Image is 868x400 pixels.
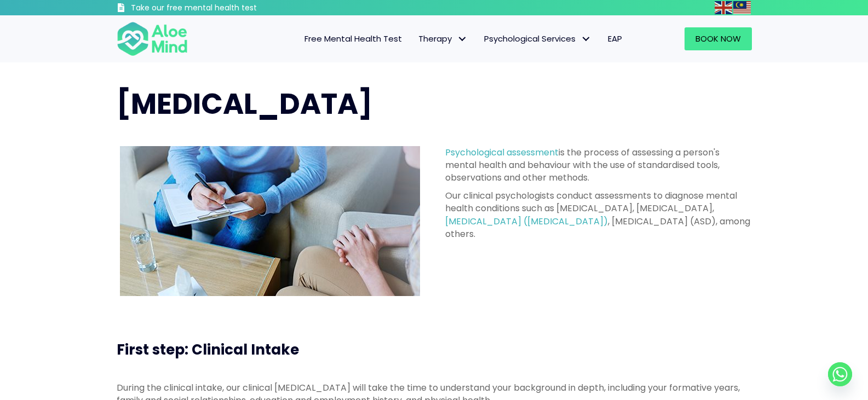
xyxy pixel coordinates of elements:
[733,1,752,14] a: Malay
[476,27,600,50] a: Psychological ServicesPsychological Services: submenu
[715,1,732,14] img: en
[445,215,608,228] a: [MEDICAL_DATA] ([MEDICAL_DATA])
[608,33,622,44] span: EAP
[828,362,852,386] a: Whatsapp
[715,1,733,14] a: English
[578,31,594,47] span: Psychological Services: submenu
[120,146,420,296] img: psychological assessment
[445,189,752,240] p: Our clinical psychologists conduct assessments to diagnose mental health conditions such as [MEDI...
[117,3,315,15] a: Take our free mental health test
[202,27,630,50] nav: Menu
[445,146,752,184] p: is the process of assessing a person's mental health and behaviour with the use of standardised t...
[410,27,476,50] a: TherapyTherapy: submenu
[296,27,410,50] a: Free Mental Health Test
[117,21,188,57] img: Aloe mind Logo
[455,31,470,47] span: Therapy: submenu
[117,340,299,360] span: First step: Clinical Intake
[131,3,315,14] h3: Take our free mental health test
[117,84,372,124] span: [MEDICAL_DATA]
[685,27,752,50] a: Book Now
[484,33,591,44] span: Psychological Services
[733,1,751,14] img: ms
[600,27,630,50] a: EAP
[418,33,468,44] span: Therapy
[445,146,559,159] a: Psychological assessment
[304,33,402,44] span: Free Mental Health Test
[695,33,741,44] span: Book Now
